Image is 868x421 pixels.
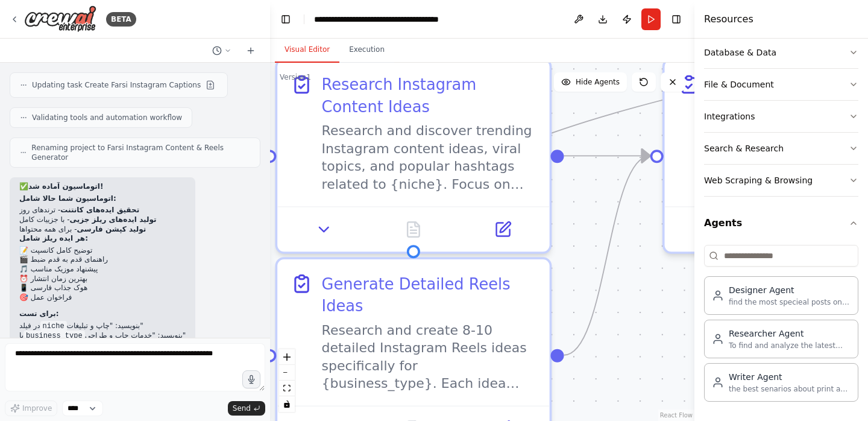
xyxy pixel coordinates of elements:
div: Research and create 8-10 detailed Instagram Reels ideas specifically for {business_type}. Each id... [322,321,536,392]
button: zoom in [279,349,295,365]
li: یا بنویسید: "خدمات چاپ و طراحی" [19,331,186,341]
button: Visual Editor [275,37,339,63]
button: Agents [704,206,858,240]
div: Integrations [704,110,755,122]
div: find the most specieal posts on the instagram -animation and motion graphy to explain about print... [729,297,851,307]
strong: هر ایده ریلز شامل: [19,234,88,242]
div: Generate Detailed Reels Ideas [322,273,536,317]
h4: Resources [704,12,753,27]
div: To find and analyze the latest information on a given topic to provide the writer with accurate, ... [729,341,851,350]
button: Send [228,401,265,416]
button: Database & Data [704,37,858,68]
strong: تحقیق ایده‌های کانتنت [60,206,139,214]
span: Send [233,404,251,413]
div: Research and discover trending Instagram content ideas, viral topics, and popular hashtags relate... [322,122,536,192]
span: Renaming project to Farsi Instagram Content & Reels Generator [31,143,250,162]
img: Logo [24,5,96,33]
li: در فیلد بنویسید: "چاپ و تبلیغات" [19,321,186,331]
li: 🎯 فراخوان عمل [19,293,186,303]
button: Open in side panel [465,216,541,242]
div: Database & Data [704,46,776,59]
strong: اتوماسیون آماده شد! [28,182,103,191]
div: Web Scraping & Browsing [704,174,813,186]
button: toggle interactivity [279,396,295,412]
g: Edge from 05f43117-bd6f-429e-94b6-f2bb94ef39d5 to 2857df03-ade5-47f2-9dbd-c89b1bddfd75 [564,145,650,366]
button: Web Scraping & Browsing [704,165,858,196]
div: File & Document [704,78,774,90]
li: - با جزییات کامل [19,215,186,225]
span: Validating tools and automation workflow [32,113,182,122]
button: Integrations [704,101,858,132]
button: Search & Research [704,133,858,164]
span: Updating task Create Farsi Instagram Captions [32,80,201,90]
li: ⏰ بهترین زمان انتشار [19,274,186,284]
div: Designer Agent [729,284,851,296]
button: Improve [5,400,57,416]
div: Research Instagram Content IdeasResearch and discover trending Instagram content ideas, viral top... [275,58,552,254]
code: business_type [24,331,85,341]
button: Switch to previous chat [207,43,236,58]
div: React Flow controls [279,349,295,412]
code: niche [40,321,67,332]
li: 🎬 راهنمای قدم به قدم ضبط [19,255,186,265]
div: Research Instagram Content Ideas [322,74,536,118]
strong: اتوماسیون شما حالا شامل: [19,194,116,203]
li: 📝 توضیح کامل کانسپت [19,246,186,256]
li: - برای همه محتواها [19,225,186,235]
button: No output available [366,216,460,242]
button: Hide Agents [554,72,627,92]
div: Version 1 [280,72,311,82]
button: Click to speak your automation idea [242,370,260,388]
strong: تولید ایده‌های ریلز جزیی [70,215,157,224]
button: Start a new chat [241,43,260,58]
span: Hide Agents [576,77,620,87]
div: BETA [106,12,136,27]
nav: breadcrumb [314,13,450,25]
g: Edge from bd8c2cae-7ad3-43c1-bab2-293715445380 to 2857df03-ade5-47f2-9dbd-c89b1bddfd75 [564,145,650,167]
li: 📱 هوک جذاب فارسی [19,283,186,293]
button: fit view [279,381,295,396]
div: Agents [704,240,858,411]
button: Hide left sidebar [277,11,294,28]
strong: برای تست: [19,309,59,318]
button: File & Document [704,69,858,100]
button: zoom out [279,365,295,381]
span: Improve [22,404,52,413]
li: - ترندهای روز [19,206,186,215]
div: the best senarios about print and advertisment and good starts [729,384,851,394]
p: ✅ [19,182,186,192]
div: Researcher Agent [729,328,851,340]
strong: تولید کپشن فارسی [77,225,146,233]
a: React Flow attribution [660,412,693,419]
div: Writer Agent [729,371,851,383]
div: Search & Research [704,142,784,154]
li: 🎵 پیشنهاد موزیک مناسب [19,265,186,274]
button: Execution [339,37,394,63]
button: Hide right sidebar [668,11,685,28]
